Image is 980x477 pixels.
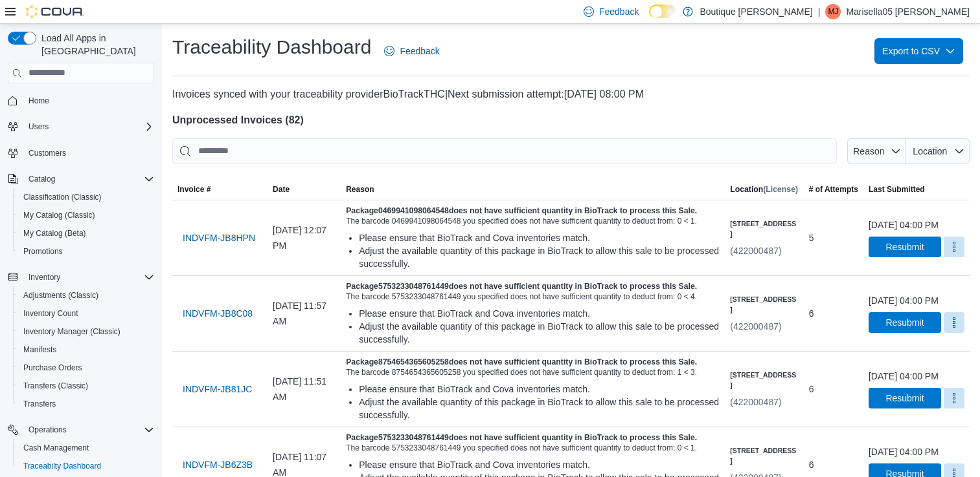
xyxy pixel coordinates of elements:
[183,458,253,471] span: INDVFM-JB6Z3B
[730,294,799,315] h6: [STREET_ADDRESS]
[448,89,564,100] span: Next submission attempt:
[268,368,341,410] div: [DATE] 11:51 AM
[18,288,104,303] a: Adjustments (Classic)
[730,397,781,407] span: (422000487)
[18,226,154,241] span: My Catalog (Beta)
[177,376,257,402] button: INDVFM-JB81JC
[177,301,258,326] button: INDVFM-JB8C08
[346,357,720,367] h5: Package 8754654365605258 does not have sufficient quantity in BioTrack to process this Sale.
[18,378,93,394] a: Transfers (Classic)
[869,388,941,408] button: Resubmit
[730,184,798,195] h5: Location
[869,237,941,257] button: Resubmit
[359,458,720,471] div: Please ensure that BioTrack and Cova inventories match.
[18,207,154,223] span: My Catalog (Classic)
[23,422,154,438] span: Operations
[23,93,54,109] a: Home
[23,326,120,337] span: Inventory Manager (Classic)
[23,344,56,355] span: Manifests
[869,184,925,195] span: Last Submitted
[730,246,781,256] span: (422000487)
[599,5,639,18] span: Feedback
[28,174,55,184] span: Catalog
[346,367,720,377] div: The barcode 8754654365605258 you specified does not have sufficient quantity to deduct from: 1 < 3.
[730,370,799,390] h6: [STREET_ADDRESS]
[3,118,159,136] button: Users
[13,439,159,457] button: Cash Management
[874,38,963,64] button: Export to CSV
[18,378,154,394] span: Transfers (Classic)
[944,388,964,408] button: More
[885,392,924,405] span: Resubmit
[18,288,154,303] span: Adjustments (Classic)
[23,381,88,391] span: Transfers (Classic)
[183,383,252,396] span: INDVFM-JB81JC
[649,18,650,19] span: Dark Mode
[359,396,720,421] div: Adjust the available quantity of this package in BioTrack to allow this sale to be processed succ...
[18,244,68,259] a: Promotions
[18,396,154,412] span: Transfers
[3,268,159,286] button: Inventory
[906,138,970,164] button: Location
[18,440,94,456] a: Cash Management
[359,383,720,396] div: Please ensure that BioTrack and Cova inventories match.
[23,192,102,202] span: Classification (Classic)
[730,445,799,466] h6: [STREET_ADDRESS]
[18,360,87,376] a: Purchase Orders
[359,320,720,346] div: Adjust the available quantity of this package in BioTrack to allow this sale to be processed succ...
[23,363,82,373] span: Purchase Orders
[23,145,71,161] a: Customers
[885,316,924,329] span: Resubmit
[268,217,341,259] div: [DATE] 12:07 PM
[28,425,67,435] span: Operations
[23,171,154,187] span: Catalog
[3,421,159,439] button: Operations
[28,272,60,282] span: Inventory
[809,306,814,321] span: 6
[23,210,95,220] span: My Catalog (Classic)
[828,4,838,19] span: MJ
[882,38,955,64] span: Export to CSV
[18,189,154,205] span: Classification (Classic)
[869,445,939,458] div: [DATE] 04:00 PM
[23,92,154,109] span: Home
[23,228,86,238] span: My Catalog (Beta)
[730,321,781,332] span: (422000487)
[18,226,91,241] a: My Catalog (Beta)
[23,399,56,409] span: Transfers
[177,184,211,195] span: Invoice #
[13,359,159,377] button: Purchase Orders
[869,294,939,307] div: [DATE] 04:00 PM
[172,34,371,60] h1: Traceability Dashboard
[853,146,884,156] span: Reason
[18,342,62,357] a: Manifests
[346,206,720,216] h5: Package 0469941098064548 does not have sufficient quantity in BioTrack to process this Sale.
[809,457,814,472] span: 6
[23,443,89,453] span: Cash Management
[183,307,253,320] span: INDVFM-JB8C08
[346,443,720,453] div: The barcode 5753233048761449 you specified does not have sufficient quantity to deduct from: 0 < 1.
[18,189,107,205] a: Classification (Classic)
[3,170,159,188] button: Catalog
[869,312,941,333] button: Resubmit
[172,179,268,200] button: Invoice #
[18,458,154,474] span: Traceabilty Dashboard
[869,218,939,231] div: [DATE] 04:00 PM
[23,461,101,471] span: Traceabilty Dashboard
[28,148,66,158] span: Customers
[809,230,814,246] span: 5
[23,422,72,438] button: Operations
[13,323,159,341] button: Inventory Manager (Classic)
[359,307,720,320] div: Please ensure that BioTrack and Cova inventories match.
[268,293,341,334] div: [DATE] 11:57 AM
[825,4,841,19] div: Marisella05 Jacquez
[869,370,939,383] div: [DATE] 04:00 PM
[13,206,159,224] button: My Catalog (Classic)
[18,306,84,321] a: Inventory Count
[18,342,154,357] span: Manifests
[730,184,798,195] span: Location (License)
[23,308,78,319] span: Inventory Count
[944,312,964,333] button: More
[23,246,63,257] span: Promotions
[172,112,970,128] h4: Unprocessed Invoices ( 82 )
